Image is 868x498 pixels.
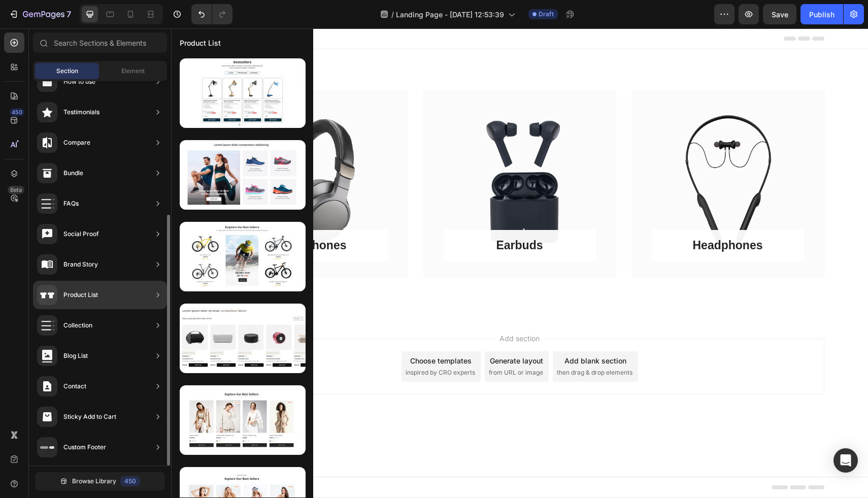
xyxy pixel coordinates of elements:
div: Blog List [63,351,88,361]
div: Choose templates [239,327,301,338]
button: Headphones [481,202,633,233]
div: Custom Footer [63,442,106,452]
div: Earbuds [325,210,372,225]
button: Publish [800,4,843,24]
button: Browse Library450 [35,472,165,490]
button: Earbuds [273,202,425,233]
div: Brand Story [63,259,98,270]
div: Sticky Add to Cart [63,412,116,422]
span: Section [56,67,78,76]
div: Undo/Redo [191,4,232,24]
button: 7 [4,4,76,24]
span: Landing Page - [DATE] 12:53:39 [396,9,504,20]
div: Beta [8,186,24,194]
span: / [391,9,394,20]
span: Browse Library [72,477,116,486]
div: Publish [809,9,834,20]
div: Generate layout [319,327,372,338]
div: Product List [63,290,98,300]
span: Add section [324,305,373,315]
span: Save [772,10,788,19]
p: 7 [66,8,71,20]
iframe: Design area [171,28,868,498]
div: Open Intercom Messenger [833,448,858,473]
span: from URL or image [318,340,372,349]
div: Compare [63,138,90,148]
div: Headphones [521,210,591,225]
span: Element [121,67,145,76]
div: How to use [63,77,95,87]
div: FAQs [63,198,79,209]
div: Add blank section [393,327,455,338]
div: Contact [63,381,86,391]
div: Bundle [63,168,83,178]
button: Save [763,4,796,24]
div: Testimonials [63,107,99,117]
div: 450 [120,476,140,486]
div: 450 [10,108,24,116]
span: Draft [539,10,554,19]
span: inspired by CRO experts [235,340,304,349]
div: Social Proof [63,229,99,239]
input: Search Sections & Elements [33,32,167,53]
span: then drag & drop elements [386,340,461,349]
div: Collection [63,320,92,330]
